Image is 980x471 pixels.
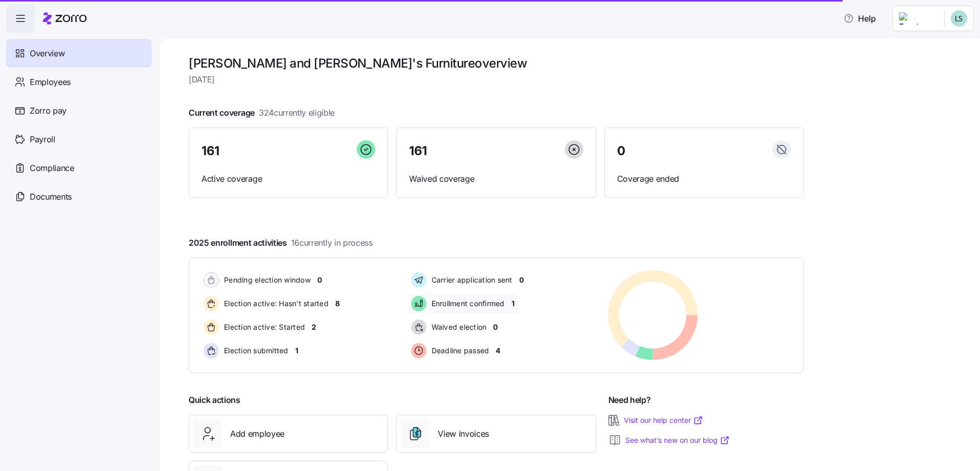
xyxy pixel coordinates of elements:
span: Employees [30,76,71,89]
span: 8 [335,298,340,309]
span: Election active: Hasn't started [221,298,329,309]
span: 16 currently in process [291,237,373,249]
a: Documents [6,182,152,211]
span: Election active: Started [221,322,305,332]
span: 161 [201,145,219,157]
a: Overview [6,39,152,68]
span: Active coverage [201,173,375,185]
span: Compliance [30,162,74,175]
span: 0 [617,145,625,157]
a: Payroll [6,125,152,154]
span: Waived election [428,322,487,332]
span: Enrollment confirmed [428,298,505,309]
h1: [PERSON_NAME] and [PERSON_NAME]'s Furniture overview [189,55,804,71]
span: 1 [512,298,515,309]
span: Payroll [30,133,55,146]
span: 2 [312,322,316,332]
span: View invoices [438,427,489,440]
span: Help [844,12,876,25]
span: Zorro pay [30,104,67,117]
a: Visit our help center [624,415,703,425]
img: d552751acb159096fc10a5bc90168bac [951,10,967,27]
span: 2025 enrollment activities [189,237,373,249]
span: Overview [30,47,65,60]
button: Help [835,8,884,29]
span: Documents [30,190,72,203]
img: Employer logo [899,12,936,25]
span: Deadline passed [428,346,489,356]
span: Quick actions [189,394,240,406]
a: Compliance [6,154,152,182]
span: Need help? [608,394,651,406]
span: 1 [295,346,298,356]
a: See what’s new on our blog [625,435,730,445]
span: 324 currently eligible [259,106,335,119]
span: [DATE] [189,73,804,86]
span: 0 [519,275,524,285]
span: Pending election window [221,275,311,285]
span: 4 [496,346,500,356]
span: 0 [493,322,498,332]
span: Waived coverage [409,173,583,185]
span: Election submitted [221,346,289,356]
span: Carrier application sent [428,275,513,285]
a: Zorro pay [6,96,152,125]
span: Current coverage [189,106,335,119]
span: Coverage ended [617,173,791,185]
span: Add employee [230,427,284,440]
span: 161 [409,145,427,157]
a: Employees [6,68,152,96]
span: 0 [317,275,322,285]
